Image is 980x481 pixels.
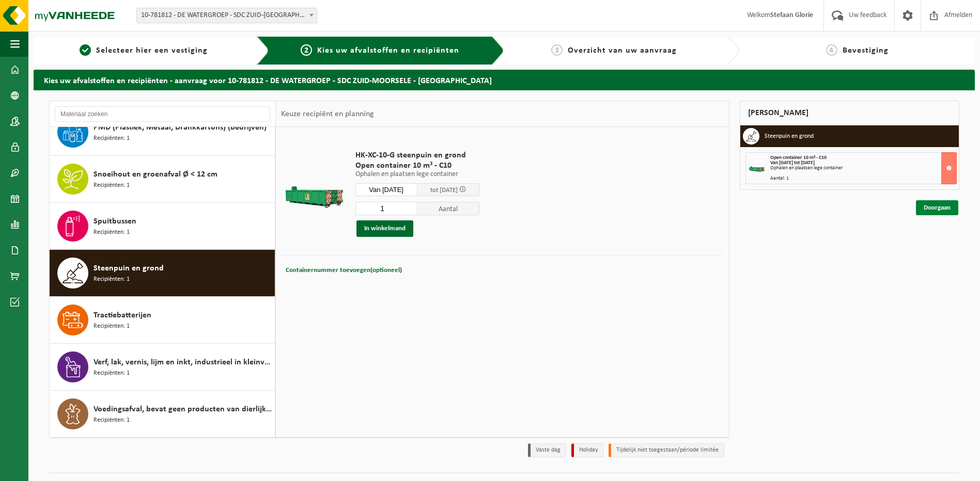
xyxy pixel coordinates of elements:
[285,263,403,278] button: Containernummer toevoegen(optioneel)
[50,344,275,391] button: Verf, lak, vernis, lijm en inkt, industrieel in kleinverpakking Recipiënten: 1
[355,171,479,178] p: Ophalen en plaatsen lege container
[50,250,275,297] button: Steenpuin en grond Recipiënten: 1
[34,70,975,90] h2: Kies uw afvalstoffen en recipiënten - aanvraag voor 10-781812 - DE WATERGROEP - SDC ZUID-MOORSELE...
[94,322,130,331] span: Recipiënten: 1
[765,128,814,145] h3: Steenpuin en grond
[94,215,136,228] span: Spuitbussen
[609,443,724,457] li: Tijdelijk niet toegestaan/période limitée
[770,166,957,171] div: Ophalen en plaatsen lege container
[96,46,208,55] span: Selecteer hier een vestiging
[770,160,815,166] strong: Van [DATE] tot [DATE]
[355,150,479,161] span: HK-XC-10-G steenpuin en grond
[94,181,130,190] span: Recipiënten: 1
[770,11,813,19] strong: Stefaan Glorie
[355,183,417,196] input: Selecteer datum
[50,203,275,250] button: Spuitbussen Recipiënten: 1
[94,415,130,425] span: Recipiënten: 1
[571,443,603,457] li: Holiday
[39,44,248,57] a: 1Selecteer hier een vestiging
[94,134,130,143] span: Recipiënten: 1
[94,309,151,322] span: Tractiebatterijen
[826,44,837,56] span: 4
[94,356,272,368] span: Verf, lak, vernis, lijm en inkt, industrieel in kleinverpakking
[50,156,275,203] button: Snoeihout en groenafval Ø < 12 cm Recipiënten: 1
[94,403,272,415] span: Voedingsafval, bevat geen producten van dierlijke oorsprong, onverpakt
[94,262,164,275] span: Steenpuin en grond
[568,46,677,55] span: Overzicht van uw aanvraag
[916,200,958,215] a: Doorgaan
[50,297,275,344] button: Tractiebatterijen Recipiënten: 1
[94,168,217,181] span: Snoeihout en groenafval Ø < 12 cm
[136,8,317,23] span: 10-781812 - DE WATERGROEP - SDC ZUID-MOORSELE - MOORSELE
[528,443,566,457] li: Vaste dag
[50,391,275,437] button: Voedingsafval, bevat geen producten van dierlijke oorsprong, onverpakt Recipiënten: 1
[55,106,270,122] input: Materiaal zoeken
[843,46,889,55] span: Bevestiging
[740,101,960,125] div: [PERSON_NAME]
[276,101,379,127] div: Keuze recipiënt en planning
[94,275,130,284] span: Recipiënten: 1
[286,267,402,274] span: Containernummer toevoegen(optioneel)
[80,44,91,56] span: 1
[94,121,267,134] span: PMD (Plastiek, Metaal, Drankkartons) (bedrijven)
[430,187,458,194] span: tot [DATE]
[356,220,413,237] button: In winkelmand
[770,155,827,161] span: Open container 10 m³ - C10
[301,44,312,56] span: 2
[417,202,479,215] span: Aantal
[551,44,563,56] span: 3
[317,46,459,55] span: Kies uw afvalstoffen en recipiënten
[770,176,957,181] div: Aantal: 1
[94,368,130,378] span: Recipiënten: 1
[50,109,275,156] button: PMD (Plastiek, Metaal, Drankkartons) (bedrijven) Recipiënten: 1
[137,8,317,23] span: 10-781812 - DE WATERGROEP - SDC ZUID-MOORSELE - MOORSELE
[355,161,479,171] span: Open container 10 m³ - C10
[94,228,130,237] span: Recipiënten: 1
